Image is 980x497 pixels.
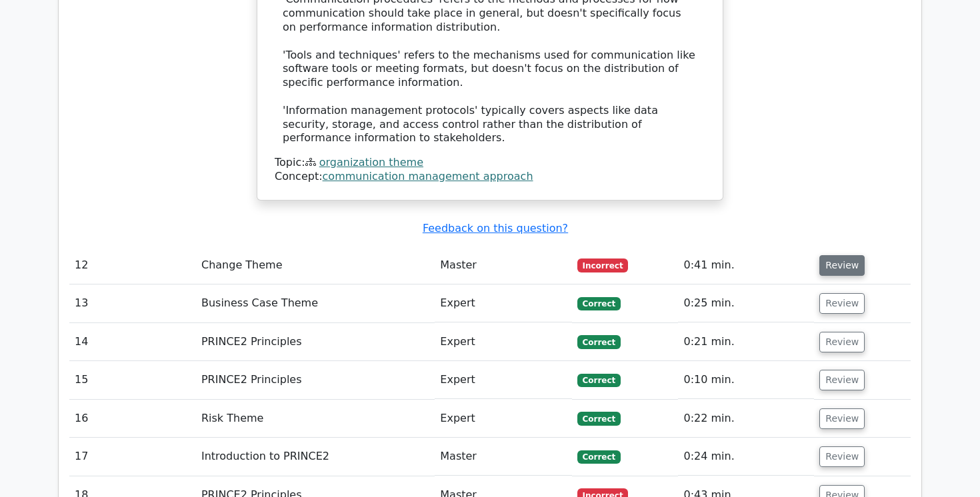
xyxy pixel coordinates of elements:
td: 0:25 min. [678,284,814,322]
td: Master [435,247,571,284]
td: Expert [435,323,571,361]
td: 15 [69,361,196,399]
td: Expert [435,284,571,322]
td: Introduction to PRINCE2 [196,438,435,476]
span: Correct [577,450,621,464]
td: 13 [69,284,196,322]
a: organization theme [319,156,423,169]
td: Expert [435,361,571,399]
button: Review [819,293,865,314]
td: Master [435,438,571,476]
div: Concept: [275,170,705,184]
td: 14 [69,323,196,361]
td: PRINCE2 Principles [196,361,435,399]
td: 17 [69,438,196,476]
button: Review [819,370,865,390]
td: 12 [69,247,196,284]
div: Topic: [275,156,705,170]
td: Risk Theme [196,400,435,438]
td: Change Theme [196,247,435,284]
span: Correct [577,412,621,425]
a: Feedback on this question? [423,222,568,235]
span: Correct [577,335,621,348]
td: Expert [435,400,571,438]
td: 0:10 min. [678,361,814,399]
td: 0:22 min. [678,400,814,438]
span: Incorrect [577,258,629,272]
td: 16 [69,400,196,438]
button: Review [819,408,865,429]
a: communication management approach [323,170,533,183]
span: Correct [577,297,621,310]
span: Correct [577,374,621,387]
td: 0:24 min. [678,438,814,476]
button: Review [819,255,865,276]
td: PRINCE2 Principles [196,323,435,361]
td: 0:41 min. [678,247,814,284]
td: Business Case Theme [196,284,435,322]
button: Review [819,332,865,352]
td: 0:21 min. [678,323,814,361]
button: Review [819,446,865,467]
